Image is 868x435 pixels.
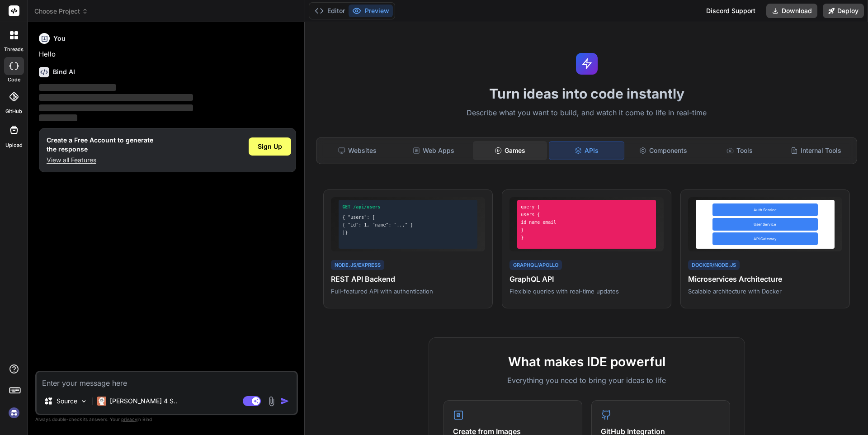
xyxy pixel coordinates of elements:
label: threads [4,46,24,53]
span: ‌ [39,84,116,91]
div: API Gateway [712,232,818,245]
button: Deploy [823,4,864,18]
div: id name email [521,219,652,226]
div: Games [473,141,547,160]
h4: Microservices Architecture [688,274,842,284]
span: Choose Project [34,7,88,16]
span: ‌ [39,94,193,101]
h1: Turn ideas into code instantly [311,85,863,102]
p: Always double-check its answers. Your in Bind [35,415,298,424]
div: Node.js/Express [331,260,384,270]
div: Websites [320,141,395,160]
h2: What makes IDE powerful [443,352,730,371]
p: View all Features [47,156,153,165]
label: code [8,76,20,84]
div: query { [521,203,652,210]
div: Tools [703,141,777,160]
div: Auth Service [712,203,818,216]
h6: You [53,34,66,43]
div: ]} [342,229,474,236]
h4: REST API Backend [331,274,485,284]
div: users { [521,211,652,218]
h4: GraphQL API [509,274,664,284]
span: privacy [121,416,137,422]
div: } [521,227,652,233]
div: Docker/Node.js [688,260,740,270]
div: { "users": [ [342,214,474,221]
button: Editor [311,5,349,17]
div: Discord Support [701,4,761,18]
div: APIs [549,141,624,160]
div: GET /api/users [342,203,474,210]
div: GraphQL/Apollo [509,260,562,270]
img: Pick Models [80,397,88,405]
h1: Create a Free Account to generate the response [47,136,153,154]
p: Flexible queries with real-time updates [509,287,664,295]
img: Claude 4 Sonnet [97,397,106,406]
p: Hello [39,49,296,60]
div: User Service [712,218,818,231]
div: Internal Tools [778,141,853,160]
button: Download [766,4,817,18]
p: Describe what you want to build, and watch it come to life in real-time [311,107,863,119]
h6: Bind AI [53,67,75,76]
p: Full-featured API with authentication [331,287,485,295]
p: Source [57,397,77,406]
div: Web Apps [396,141,471,160]
img: signin [6,405,22,421]
div: } [521,234,652,241]
div: Components [626,141,701,160]
p: [PERSON_NAME] 4 S.. [110,397,177,406]
label: Upload [5,142,23,149]
p: Scalable architecture with Docker [688,287,842,295]
span: ‌ [39,104,193,111]
p: Everything you need to bring your ideas to life [443,375,730,386]
img: icon [280,397,289,406]
div: { "id": 1, "name": "..." } [342,222,474,228]
span: ‌ [39,114,77,121]
span: Sign Up [258,142,282,151]
label: GitHub [5,108,22,115]
img: attachment [266,396,277,407]
button: Preview [349,5,393,17]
